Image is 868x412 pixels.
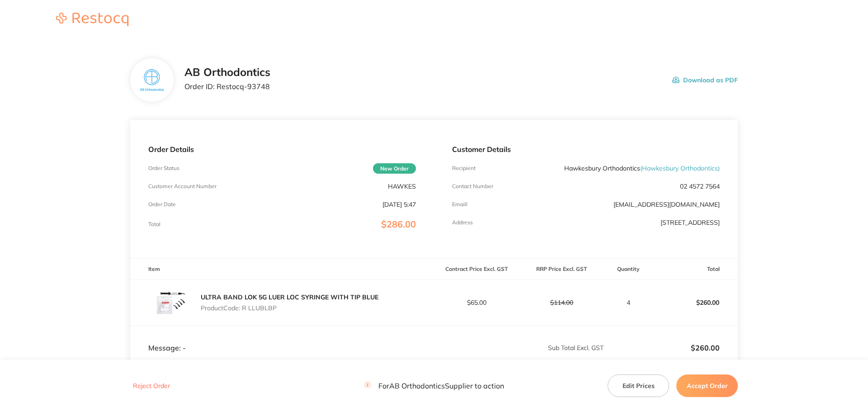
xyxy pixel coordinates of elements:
[613,200,720,208] a: [EMAIL_ADDRESS][DOMAIN_NAME]
[640,164,720,172] span: ( Hawkesbury Orthodontics )
[604,344,720,352] p: $260.00
[676,374,738,397] button: Accept Order
[184,82,270,90] p: Order ID: Restocq- 93748
[184,66,270,79] h2: AB Orthodontics
[201,293,378,301] a: ULTRA BAND LOK 5G LUER LOC SYRINGE WITH TIP BLUE
[148,201,176,208] p: Order Date
[381,218,416,230] span: $286.00
[604,259,653,280] th: Quantity
[653,292,737,313] p: $260.00
[434,299,519,306] p: $65.00
[672,66,738,94] button: Download as PDF
[519,259,604,280] th: RRP Price Excl. GST
[434,259,519,280] th: Contract Price Excl. GST
[130,325,434,352] td: Message: -
[148,280,193,325] img: dTY3Z29xcA
[382,201,416,208] p: [DATE] 5:47
[148,145,416,153] p: Order Details
[660,219,720,226] p: [STREET_ADDRESS]
[373,163,416,174] span: New Order
[452,219,473,226] p: Address
[680,183,720,190] p: 02 4572 7564
[452,183,493,189] p: Contact Number
[452,145,720,153] p: Customer Details
[148,183,217,189] p: Customer Account Number
[148,221,160,227] p: Total
[148,165,179,171] p: Order Status
[130,259,434,280] th: Item
[201,304,378,312] p: Product Code: R LLUBLBP
[519,299,604,306] p: $114.00
[564,165,720,172] p: Hawkesbury Orthodontics
[434,344,604,351] p: Sub Total Excl. GST
[653,259,738,280] th: Total
[47,13,137,28] a: Restocq logo
[452,165,476,171] p: Recipient
[388,183,416,190] p: HAWKES
[130,382,173,390] button: Reject Order
[364,382,504,390] p: For AB Orthodontics Supplier to action
[604,299,652,306] p: 4
[137,66,166,95] img: c2xjeWNkeQ
[452,201,467,208] p: Emaill
[47,13,137,26] img: Restocq logo
[608,374,669,397] button: Edit Prices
